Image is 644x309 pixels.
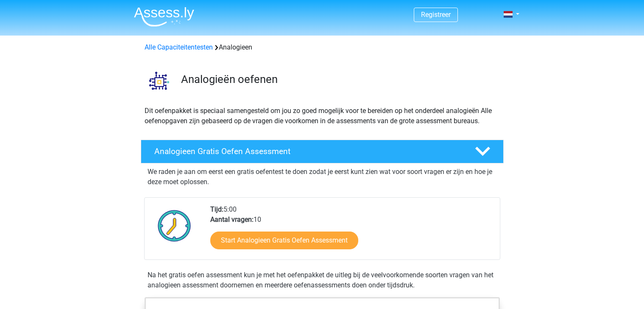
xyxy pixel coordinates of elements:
[145,106,500,126] p: Dit oefenpakket is speciaal samengesteld om jou zo goed mogelijk voor te bereiden op het onderdee...
[154,146,461,156] h4: Analogieen Gratis Oefen Assessment
[210,215,254,223] b: Aantal vragen:
[153,204,196,247] img: Klok
[144,270,500,290] div: Na het gratis oefen assessment kun je met het oefenpakket de uitleg bij de veelvoorkomende soorte...
[134,7,194,27] img: Assessly
[421,11,451,19] a: Registreer
[141,63,177,99] img: analogieen
[210,205,223,213] b: Tijd:
[181,73,497,86] h3: Analogieën oefenen
[210,232,358,249] a: Start Analogieen Gratis Oefen Assessment
[141,42,503,52] div: Analogieen
[137,140,507,163] a: Analogieen Gratis Oefen Assessment
[145,43,213,51] a: Alle Capaciteitentesten
[148,167,497,187] p: We raden je aan om eerst een gratis oefentest te doen zodat je eerst kunt zien wat voor soort vra...
[204,204,499,259] div: 5:00 10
